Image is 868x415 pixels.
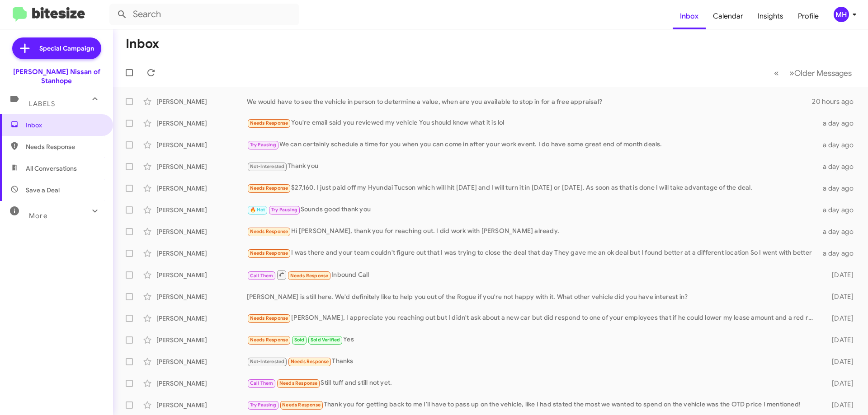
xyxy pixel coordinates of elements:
div: We can certainly schedule a time for you when you can come in after your work event. I do have so... [247,140,817,150]
span: 🔥 Hot [250,207,265,213]
div: $27,160. I just paid off my Hyundai Tucson which will hit [DATE] and I will turn it in [DATE] or ... [247,183,817,193]
span: Labels [29,100,55,108]
div: [PERSON_NAME] [156,205,247,214]
nav: Page navigation example [769,64,857,82]
div: [PERSON_NAME] [156,270,247,280]
div: I was there and your team couldn't figure out that I was trying to close the deal that day They g... [247,248,817,258]
span: Sold [294,337,305,343]
span: » [789,67,794,79]
div: a day ago [817,162,861,171]
div: 20 hours ago [812,97,861,106]
div: a day ago [817,205,861,214]
span: Older Messages [794,68,852,78]
span: Call Them [250,380,274,386]
span: Save a Deal [26,186,60,195]
span: Try Pausing [250,402,276,408]
div: [DATE] [817,379,861,388]
span: Needs Response [250,185,288,191]
div: [PERSON_NAME] [156,379,247,388]
div: You're email said you reviewed my vehicle You should know what it is lol [247,118,817,128]
span: Inbox [26,121,103,130]
div: a day ago [817,184,861,193]
div: [PERSON_NAME] [156,119,247,128]
div: Hi [PERSON_NAME], thank you for reaching out. I did work with [PERSON_NAME] already. [247,226,817,237]
span: Needs Response [250,228,288,234]
span: Needs Response [290,273,329,279]
span: Try Pausing [271,207,297,213]
div: [PERSON_NAME] [156,140,247,149]
div: [PERSON_NAME] [156,227,247,236]
span: Needs Response [250,337,288,343]
div: Sounds good thank you [247,205,817,215]
div: [PERSON_NAME], I appreciate you reaching out but I didn't ask about a new car but did respond to ... [247,313,817,323]
a: Insights [750,3,791,29]
div: [PERSON_NAME] [156,97,247,106]
div: [PERSON_NAME] [156,401,247,410]
button: MH [826,7,858,22]
a: Special Campaign [12,37,101,59]
span: Needs Response [279,380,318,386]
span: Not-Interested [250,359,285,364]
div: We would have to see the vehicle in person to determine a value, when are you available to stop i... [247,97,812,106]
div: [PERSON_NAME] [156,314,247,323]
div: MH [834,7,849,22]
span: Special Campaign [39,44,94,53]
div: Yes [247,335,817,345]
input: Search [109,4,299,25]
div: Thanks [247,356,817,367]
div: [PERSON_NAME] [156,184,247,193]
a: Inbox [673,3,706,29]
button: Previous [769,64,784,82]
button: Next [784,64,857,82]
div: [PERSON_NAME] [156,292,247,301]
div: [DATE] [817,357,861,366]
span: Try Pausing [250,142,276,148]
span: Needs Response [291,359,329,364]
span: More [29,212,47,220]
div: Thank you for getting back to me I'll have to pass up on the vehicle, like I had stated the most ... [247,400,817,410]
span: All Conversations [26,164,77,173]
span: Needs Response [250,315,288,321]
div: [DATE] [817,336,861,345]
div: [PERSON_NAME] [156,249,247,258]
div: [DATE] [817,270,861,280]
span: Call Them [250,273,274,279]
div: [PERSON_NAME] [156,357,247,366]
div: Inbound Call [247,269,817,280]
div: [DATE] [817,401,861,410]
div: [PERSON_NAME] [156,162,247,171]
h1: Inbox [126,37,159,51]
div: [DATE] [817,292,861,301]
a: Profile [791,3,826,29]
div: [PERSON_NAME] is still here. We'd definitely like to help you out of the Rogue if you're not happ... [247,292,817,301]
div: [PERSON_NAME] [156,336,247,345]
div: a day ago [817,227,861,236]
div: a day ago [817,249,861,258]
span: « [774,67,779,79]
span: Not-Interested [250,163,285,169]
a: Calendar [706,3,750,29]
div: a day ago [817,140,861,149]
div: Thank you [247,161,817,172]
div: Still tuff and still not yet. [247,378,817,388]
span: Needs Response [26,142,103,151]
div: [DATE] [817,314,861,323]
span: Needs Response [250,250,288,256]
span: Sold Verified [311,337,340,343]
div: a day ago [817,119,861,128]
span: Needs Response [282,402,321,408]
span: Needs Response [250,120,288,126]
